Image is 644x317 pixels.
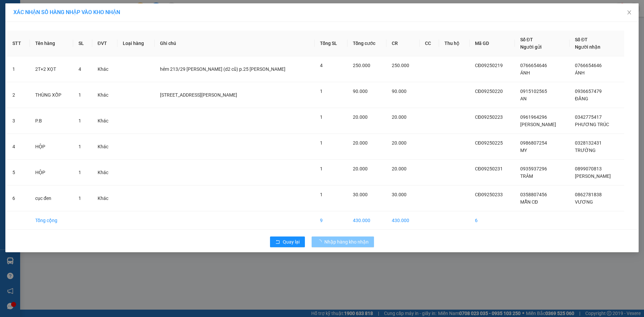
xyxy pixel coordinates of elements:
span: ĐĂNG [575,96,588,101]
span: rollback [275,240,280,245]
span: MẪN CĐ [520,199,538,205]
span: XÁC NHẬN SỐ HÀNG NHẬP VÀO KHO NHẬN [13,9,120,15]
span: ÁNH [520,70,530,75]
span: 4 [320,63,323,68]
td: 4 [7,134,30,160]
span: 90.000 [392,89,407,94]
td: 6 [470,211,515,230]
th: SL [73,31,92,56]
th: ĐVT [92,31,117,56]
span: 1 [78,92,81,98]
span: 0935937296 [520,166,547,171]
th: STT [7,31,30,56]
th: Tổng cước [347,31,386,56]
span: 0342775417 [575,114,602,120]
td: cục đen [30,186,73,211]
span: 0961964296 [520,114,547,120]
span: 0766654646 [520,63,547,68]
button: Nhập hàng kho nhận [312,236,374,247]
span: Quay lại [283,238,300,246]
th: Mã GD [470,31,515,56]
td: 5 [7,160,30,186]
span: Số ĐT [575,37,588,42]
td: 430.000 [386,211,420,230]
td: HỘP [30,160,73,186]
span: 250.000 [353,63,370,68]
span: 90.000 [353,89,368,94]
span: 250.000 [392,63,409,68]
span: 0328132431 [575,140,602,146]
td: THÙNG XỐP [30,82,73,108]
span: VƯƠNG [575,199,593,205]
th: Thu hộ [439,31,469,56]
button: Close [620,3,639,22]
span: [PERSON_NAME] [575,173,611,179]
span: 0986807254 [520,140,547,146]
span: 30.000 [353,192,368,197]
span: TRƯỜNG [575,148,596,153]
span: 4 [78,66,81,72]
span: 1 [78,170,81,175]
span: Nhập hàng kho nhận [324,238,369,246]
td: Khác [92,82,117,108]
button: rollbackQuay lại [270,236,305,247]
span: 1 [78,144,81,149]
span: 1 [320,89,323,94]
td: 430.000 [347,211,386,230]
th: Tổng SL [315,31,347,56]
span: CĐ09250219 [475,63,503,68]
span: Người nhận [575,44,600,50]
span: [PERSON_NAME] [520,122,556,127]
td: Khác [92,186,117,211]
th: Ghi chú [155,31,315,56]
span: 0358807456 [520,192,547,197]
td: 3 [7,108,30,134]
th: Loại hàng [117,31,155,56]
span: MY [520,148,527,153]
span: 20.000 [353,166,368,171]
span: CĐ09250223 [475,114,503,120]
span: Số ĐT [520,37,533,42]
span: ÁNH [575,70,585,75]
td: P.B [30,108,73,134]
span: CĐ09250231 [475,166,503,171]
span: 20.000 [353,114,368,120]
span: close [627,10,632,15]
span: 20.000 [392,140,407,146]
span: loading [317,240,324,244]
th: Tên hàng [30,31,73,56]
span: TRÂM [520,173,533,179]
td: 6 [7,186,30,211]
td: HỘP [30,134,73,160]
span: 0915102565 [520,89,547,94]
td: Khác [92,160,117,186]
span: AN [520,96,527,101]
span: 30.000 [392,192,407,197]
span: 20.000 [392,166,407,171]
span: 20.000 [353,140,368,146]
span: 0862781838 [575,192,602,197]
td: 9 [315,211,347,230]
td: Khác [92,134,117,160]
span: 1 [320,192,323,197]
th: CC [420,31,439,56]
span: CĐ09250233 [475,192,503,197]
td: 2 [7,82,30,108]
td: 1 [7,56,30,82]
td: Khác [92,56,117,82]
span: 1 [78,196,81,201]
span: CĐ09250225 [475,140,503,146]
td: Khác [92,108,117,134]
span: 1 [78,118,81,123]
span: 0936657479 [575,89,602,94]
span: 0766654646 [575,63,602,68]
span: 0899070813 [575,166,602,171]
span: [STREET_ADDRESS][PERSON_NAME] [160,92,237,98]
span: PHƯƠNG TRÚC [575,122,609,127]
span: hẻm 213/29 [PERSON_NAME] (d2 cũ) p.25 [PERSON_NAME] [160,66,285,72]
th: CR [386,31,420,56]
span: 1 [320,140,323,146]
span: 1 [320,114,323,120]
td: 2T+2 XỌT [30,56,73,82]
span: 1 [320,166,323,171]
